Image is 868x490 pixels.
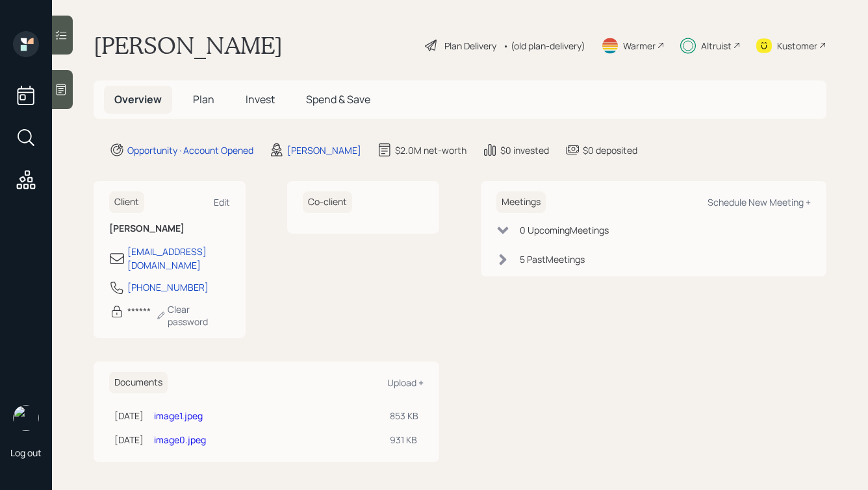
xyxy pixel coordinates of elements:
[13,405,39,431] img: hunter_neumayer.jpg
[127,143,253,157] div: Opportunity · Account Opened
[109,372,168,393] h6: Documents
[303,191,352,213] h6: Co-client
[708,196,811,208] div: Schedule New Meeting +
[287,143,361,157] div: [PERSON_NAME]
[193,92,214,106] span: Plan
[10,447,42,459] div: Log out
[496,191,546,213] h6: Meetings
[520,223,609,237] div: 0 Upcoming Meeting s
[520,252,585,266] div: 5 Past Meeting s
[444,39,496,53] div: Plan Delivery
[387,376,424,389] div: Upload +
[114,433,144,447] div: [DATE]
[701,39,732,53] div: Altruist
[306,92,370,106] span: Spend & Save
[127,280,209,294] div: [PHONE_NUMBER]
[395,143,466,157] div: $2.0M net-worth
[500,143,549,157] div: $0 invested
[114,92,162,106] span: Overview
[109,223,230,234] h6: [PERSON_NAME]
[154,434,206,446] a: image0.jpeg
[583,143,637,157] div: $0 deposited
[109,191,144,213] h6: Client
[127,245,230,272] div: [EMAIL_ADDRESS][DOMAIN_NAME]
[156,303,230,328] div: Clear password
[246,92,275,106] span: Invest
[390,433,418,447] div: 931 KB
[503,39,585,53] div: • (old plan-delivery)
[114,409,144,423] div: [DATE]
[214,196,230,208] div: Edit
[390,409,418,423] div: 853 KB
[154,410,203,422] a: image1.jpeg
[623,39,656,53] div: Warmer
[777,39,817,53] div: Kustomer
[94,31,283,60] h1: [PERSON_NAME]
